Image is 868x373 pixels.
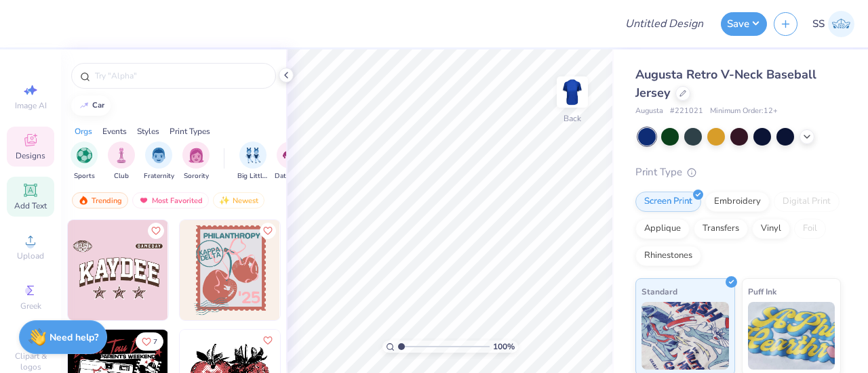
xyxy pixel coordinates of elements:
[275,171,306,181] span: Date Parties & Socials
[182,141,210,181] div: filter for Sorority
[635,66,816,101] span: Augusta Retro V-Neck Baseball Jersey
[153,338,157,345] span: 7
[184,171,209,181] span: Sorority
[144,141,174,181] button: filter button
[136,332,163,351] button: Like
[132,192,209,209] div: Most Favorited
[670,106,703,117] span: # 221021
[564,112,581,125] div: Back
[275,141,306,181] button: filter button
[493,341,515,353] span: 100 %
[721,12,767,36] button: Save
[14,200,47,211] span: Add Text
[237,141,269,181] div: filter for Big Little Reveal
[75,125,92,137] div: Orgs
[748,284,776,299] span: Puff Ink
[74,171,95,181] span: Sports
[148,223,164,239] button: Like
[144,141,174,181] div: filter for Fraternity
[170,125,210,137] div: Print Types
[245,148,260,163] img: Big Little Reveal Image
[237,171,269,181] span: Big Little Reveal
[635,164,841,180] div: Print Type
[72,192,128,209] div: Trending
[828,11,854,37] img: Shefali Sharma
[108,141,135,181] button: filter button
[219,196,230,205] img: Newest.gif
[102,125,127,137] div: Events
[71,141,98,181] button: filter button
[812,16,825,32] span: SS
[237,141,269,181] button: filter button
[114,171,129,181] span: Club
[774,192,840,212] div: Digital Print
[283,148,298,163] img: Date Parties & Socials Image
[50,331,98,344] strong: Need help?
[182,141,210,181] button: filter button
[167,220,268,320] img: 59745a51-063d-4dd1-99f3-fdf777c01469
[794,219,826,239] div: Foil
[137,125,159,137] div: Styles
[275,141,306,181] div: filter for Date Parties & Socials
[635,219,690,239] div: Applique
[635,246,701,266] div: Rhinestones
[71,95,111,116] button: car
[279,220,380,320] img: dd374217-0c6c-402e-87c0-b4b87c22b6f5
[642,284,677,299] span: Standard
[635,106,663,117] span: Augusta
[260,223,276,239] button: Like
[748,302,835,370] img: Puff Ink
[151,148,166,163] img: Fraternity Image
[20,301,41,311] span: Greek
[78,196,89,205] img: trending.gif
[180,220,280,320] img: 9bce0c1e-8cb3-4333-b769-c415daef8f89
[114,148,129,163] img: Club Image
[71,141,98,181] div: filter for Sports
[260,332,276,349] button: Like
[77,148,92,163] img: Sports Image
[694,219,748,239] div: Transfers
[614,10,714,37] input: Untitled Design
[94,69,267,83] input: Try "Alpha"
[812,11,854,37] a: SS
[705,192,770,212] div: Embroidery
[642,302,729,370] img: Standard
[138,196,149,205] img: most_fav.gif
[559,79,586,106] img: Back
[79,102,90,110] img: trend_line.gif
[635,192,701,212] div: Screen Print
[92,102,104,109] div: car
[17,250,44,261] span: Upload
[68,220,168,320] img: bfb78889-2921-4b3f-802d-443d90e2c502
[15,100,47,111] span: Image AI
[7,351,54,372] span: Clipart & logos
[710,106,778,117] span: Minimum Order: 12 +
[752,219,790,239] div: Vinyl
[213,192,264,209] div: Newest
[144,171,174,181] span: Fraternity
[189,148,204,163] img: Sorority Image
[16,150,45,161] span: Designs
[108,141,135,181] div: filter for Club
